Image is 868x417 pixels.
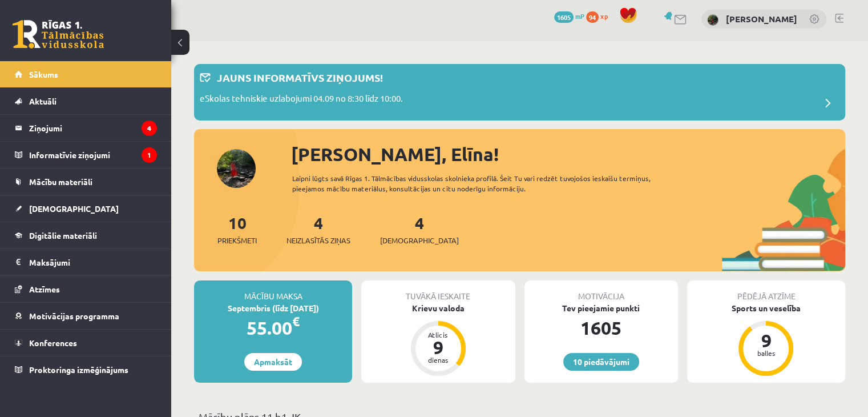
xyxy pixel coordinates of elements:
[292,313,300,330] span: €
[687,302,845,378] a: Sports un veselība 9 balles
[15,276,157,302] a: Atzīmes
[563,353,639,371] a: 10 piedāvājumi
[15,303,157,329] a: Motivācijas programma
[749,331,783,350] div: 9
[524,302,678,314] div: Tev pieejamie punkti
[524,314,678,342] div: 1605
[15,88,157,114] a: Aktuāli
[29,364,128,375] span: Proktoringa izmēģinājums
[142,147,157,163] i: 1
[15,61,157,87] a: Sākums
[600,11,608,21] span: xp
[687,280,845,302] div: Pēdējā atzīme
[29,311,119,321] span: Motivācijas programma
[29,203,119,214] span: [DEMOGRAPHIC_DATA]
[687,302,845,314] div: Sports un veselība
[29,338,77,348] span: Konferences
[194,302,352,314] div: Septembris (līdz [DATE])
[586,11,613,21] a: 94 xp
[15,169,157,195] a: Mācību materiāli
[29,142,157,168] legend: Informatīvie ziņojumi
[217,212,257,246] a: 10Priekšmeti
[194,314,352,342] div: 55.00
[29,284,60,294] span: Atzīmes
[524,280,678,302] div: Motivācija
[29,249,157,275] legend: Maksājumi
[15,222,157,248] a: Digitālie materiāli
[15,115,157,141] a: Ziņojumi4
[29,69,58,79] span: Sākums
[380,212,459,246] a: 4[DEMOGRAPHIC_DATA]
[15,195,157,222] a: [DEMOGRAPHIC_DATA]
[361,280,515,302] div: Tuvākā ieskaite
[194,280,352,302] div: Mācību maksa
[29,230,97,240] span: Digitālie materiāli
[29,96,56,106] span: Aktuāli
[200,92,403,108] p: eSkolas tehniskie uzlabojumi 04.09 no 8:30 līdz 10:00.
[286,235,350,246] span: Neizlasītās ziņas
[554,11,584,21] a: 1605 mP
[200,70,839,115] a: Jauns informatīvs ziņojums! eSkolas tehniskie uzlabojumi 04.09 no 8:30 līdz 10:00.
[29,115,157,141] legend: Ziņojumi
[217,235,257,246] span: Priekšmeti
[286,212,350,246] a: 4Neizlasītās ziņas
[291,141,845,168] div: [PERSON_NAME], Elīna!
[575,11,584,21] span: mP
[361,302,515,314] div: Krievu valoda
[15,356,157,383] a: Proktoringa izmēģinājums
[726,13,797,25] a: [PERSON_NAME]
[361,302,515,378] a: Krievu valoda Atlicis 9 dienas
[244,353,302,371] a: Apmaksāt
[421,338,455,356] div: 9
[15,249,157,275] a: Maksājumi
[15,142,157,168] a: Informatīvie ziņojumi1
[29,177,92,187] span: Mācību materiāli
[749,350,783,356] div: balles
[421,356,455,363] div: dienas
[292,173,683,194] div: Laipni lūgts savā Rīgas 1. Tālmācības vidusskolas skolnieka profilā. Šeit Tu vari redzēt tuvojošo...
[13,20,104,49] a: Rīgas 1. Tālmācības vidusskola
[217,70,383,85] p: Jauns informatīvs ziņojums!
[421,331,455,338] div: Atlicis
[380,235,459,246] span: [DEMOGRAPHIC_DATA]
[15,330,157,356] a: Konferences
[554,11,574,23] span: 1605
[707,14,718,26] img: Elīna Bačka
[142,121,157,136] i: 4
[586,11,599,23] span: 94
